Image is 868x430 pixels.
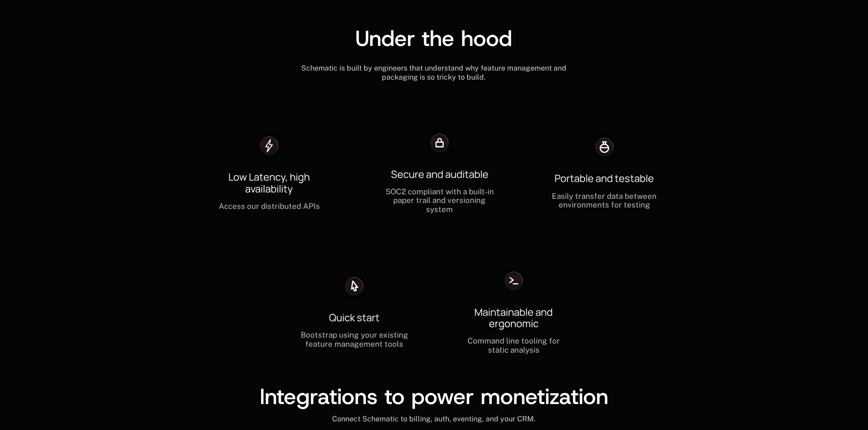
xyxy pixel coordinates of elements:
[459,307,567,330] div: Maintainable and ergonomic
[459,337,567,354] div: Command line tooling for static analysis
[391,169,488,180] div: Secure and auditable
[210,172,329,195] div: Low Latency, high availability
[550,192,658,210] div: Easily transfer data between environments for testing
[587,132,621,166] img: Icon bottle
[219,202,320,211] div: Access our distributed APIs
[301,64,568,81] span: Schematic is built by engineers that understand why feature management and packaging is so tricky...
[300,331,408,349] div: Bootstrap using your existing feature management tools
[355,24,512,53] span: Under the hood
[422,127,457,162] img: Icon lock
[555,173,654,184] div: Portable and testable
[332,415,535,424] div: Connect Schematic to billing, auth, eventing, and your CRM.
[329,312,380,324] div: Quick start
[384,187,495,214] div: SOC2 compliant with a built-in paper trail and versioning system
[252,130,286,164] img: Icon thunder
[260,382,608,411] span: Integrations to power monetization
[497,265,531,299] img: Icon code
[337,271,371,305] img: Icon cursor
